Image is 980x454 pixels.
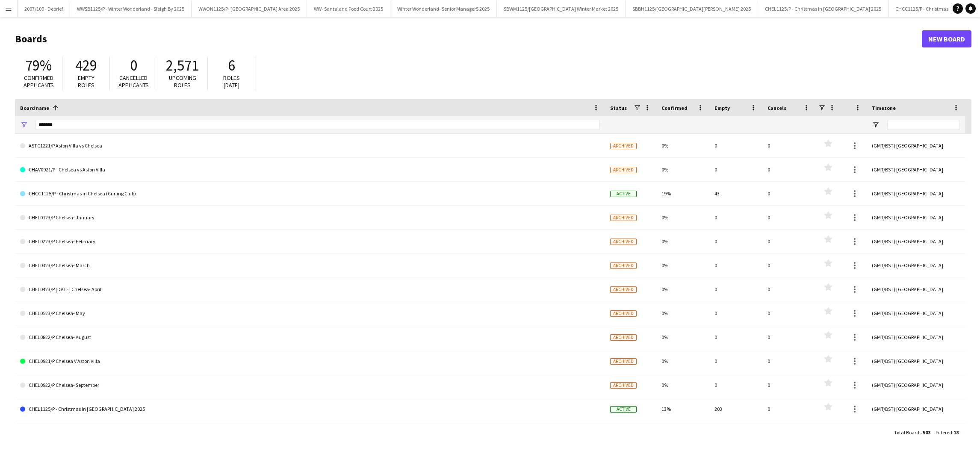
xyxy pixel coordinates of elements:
div: 0% [656,230,709,253]
a: CHEL0223/P Chelsea- February [20,230,600,254]
div: 0 [709,277,762,301]
span: Roles [DATE] [223,74,240,89]
span: Archived [610,143,637,149]
a: ASTC1221/P Aston Villa vs Chelsea [20,134,600,158]
h1: Boards [15,32,922,45]
div: 0 [762,349,815,373]
button: CHEL1125/P - Christmas In [GEOGRAPHIC_DATA] 2025 [758,0,888,17]
div: 0% [656,301,709,325]
div: 0 [762,206,815,229]
div: : [894,424,930,441]
a: CHEL0921/P Chelsea V Aston Villa [20,349,600,373]
div: 0% [656,134,709,157]
div: (GMT/BST) [GEOGRAPHIC_DATA] [867,301,965,325]
div: 0 [762,254,815,277]
div: 0% [656,421,709,445]
a: CHEL0123/P Chelsea- January [20,206,600,230]
div: (GMT/BST) [GEOGRAPHIC_DATA] [867,206,965,229]
span: 6 [228,56,235,75]
div: (GMT/BST) [GEOGRAPHIC_DATA] [867,421,965,445]
a: CHEL0922/P Chelsea- September [20,373,600,397]
div: 13% [656,397,709,421]
div: 0 [709,158,762,181]
span: Empty roles [78,74,94,89]
button: Open Filter Menu [20,121,28,129]
div: (GMT/BST) [GEOGRAPHIC_DATA] [867,349,965,373]
button: WWSB1125/P - Winter Wonderland - Sleigh By 2025 [70,0,192,17]
input: Board name Filter Input [35,120,600,130]
div: (GMT/BST) [GEOGRAPHIC_DATA] [867,373,965,397]
div: 0 [709,254,762,277]
button: WW- Santaland Food Court 2025 [307,0,390,17]
div: 0 [762,158,815,181]
div: 0% [656,158,709,181]
div: 0 [709,325,762,349]
a: CHEL0523/P Chelsea- May [20,301,600,325]
a: CHEL1125/P - Christmas In [GEOGRAPHIC_DATA] 2025 [20,397,600,421]
div: 0 [762,373,815,397]
span: 18 [953,429,959,436]
span: Confirmed applicants [24,74,54,89]
span: Archived [610,239,637,245]
div: 0 [709,349,762,373]
button: 2007/100 - Debrief [18,0,70,17]
span: Cancelled applicants [118,74,149,89]
span: Archived [610,334,637,341]
span: Archived [610,382,637,389]
a: CHEL1222/P Chelsea December [20,421,600,445]
button: Winter Wonderland- Senior ManagerS 2025 [390,0,497,17]
a: CHEL0423/P [DATE] Chelsea- April [20,277,600,301]
button: SBWM1125/[GEOGRAPHIC_DATA] Winter Market 2025 [497,0,626,17]
div: 0% [656,254,709,277]
button: WWON1125/P- [GEOGRAPHIC_DATA] Area 2025 [192,0,307,17]
a: New Board [922,30,971,47]
span: 2,571 [166,56,199,75]
div: 0 [709,134,762,157]
input: Timezone Filter Input [887,120,960,130]
div: 0% [656,206,709,229]
div: 203 [709,397,762,421]
div: 0% [656,373,709,397]
span: 503 [923,429,930,436]
span: Archived [610,286,637,293]
div: (GMT/BST) [GEOGRAPHIC_DATA] [867,158,965,181]
div: 0 [762,421,815,445]
span: Active [610,406,637,413]
div: 0 [762,325,815,349]
span: Archived [610,167,637,173]
span: 0 [130,56,137,75]
div: (GMT/BST) [GEOGRAPHIC_DATA] [867,254,965,277]
div: 0 [709,206,762,229]
span: Empty [714,105,730,111]
div: (GMT/BST) [GEOGRAPHIC_DATA] [867,134,965,157]
div: 0 [762,277,815,301]
div: 0 [709,373,762,397]
div: 0% [656,349,709,373]
span: Total Boards [894,429,921,436]
span: Active [610,191,637,197]
a: CHEL0822/P Chelsea- August [20,325,600,349]
div: (GMT/BST) [GEOGRAPHIC_DATA] [867,397,965,421]
div: 0 [762,134,815,157]
span: Status [610,105,627,111]
div: (GMT/BST) [GEOGRAPHIC_DATA] [867,277,965,301]
span: 79% [25,56,52,75]
button: SBBH1125/[GEOGRAPHIC_DATA][PERSON_NAME] 2025 [626,0,758,17]
div: 0% [656,325,709,349]
div: 0 [762,182,815,205]
span: Filtered [936,429,952,436]
span: Archived [610,358,637,365]
div: 0 [762,301,815,325]
span: Cancels [767,105,786,111]
div: 0% [656,277,709,301]
a: CHCC1125/P - Christmas in Chelsea (Curling Club) [20,182,600,206]
span: Archived [610,215,637,221]
div: 0 [709,421,762,445]
span: Upcoming roles [169,74,196,89]
span: Archived [610,310,637,317]
div: 0 [709,230,762,253]
span: 429 [75,56,97,75]
a: CHAV0921/P - Chelsea vs Aston Villa [20,158,600,182]
div: 0 [762,230,815,253]
span: Board name [20,105,49,111]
